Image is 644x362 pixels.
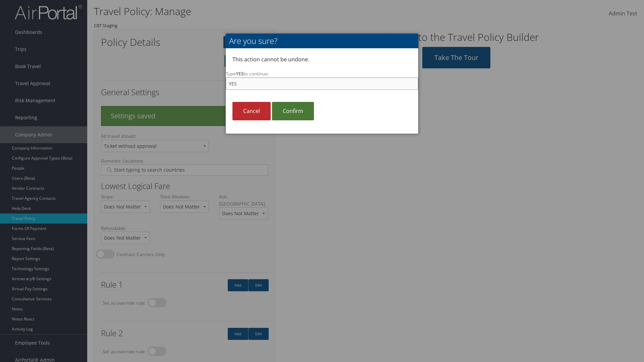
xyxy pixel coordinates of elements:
h2: Are you sure? [226,34,418,48]
label: Type to continue: [226,70,418,89]
p: This action cannot be undone. [226,49,418,71]
strong: YES [236,70,244,77]
input: TypeYESto continue: [226,77,418,90]
a: Cancel [232,102,271,120]
a: Confirm [272,102,314,120]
